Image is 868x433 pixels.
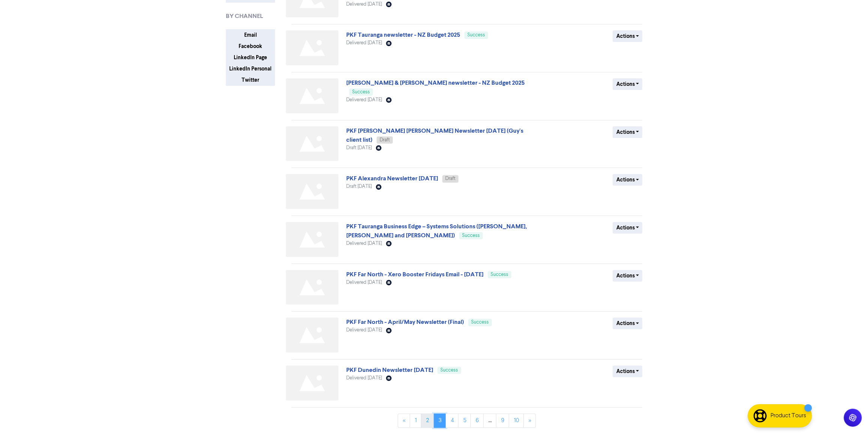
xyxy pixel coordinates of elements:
a: Page 6 [470,414,484,428]
button: Actions [613,174,642,186]
button: Actions [613,126,642,138]
a: Page 9 [496,414,509,428]
iframe: Chat Widget [830,397,868,433]
button: Actions [613,30,642,42]
a: Page 3 is your current page [433,414,446,428]
button: Actions [613,318,642,329]
a: » [523,414,536,428]
span: Delivered [DATE] [346,241,382,246]
a: « [398,414,410,428]
a: PKF Dunedin Newsletter [DATE] [346,366,433,374]
button: Facebook [226,40,275,52]
img: Not found [286,270,338,305]
span: Success [440,368,458,373]
a: Page 4 [446,414,458,428]
a: Page 1 [410,414,421,428]
button: Actions [613,222,642,234]
button: Twitter [226,74,275,86]
img: Not found [286,126,338,161]
span: Success [491,272,508,277]
span: Success [352,90,370,94]
span: Draft [445,176,455,181]
a: [PERSON_NAME] & [PERSON_NAME] newsletter - NZ Budget 2025 [346,79,525,87]
button: Actions [613,366,642,377]
span: Delivered [DATE] [346,280,382,285]
span: Success [462,233,480,238]
span: Delivered [DATE] [346,97,382,102]
img: Not found [286,174,338,209]
a: PKF Alexandra Newsletter [DATE] [346,175,438,182]
span: Delivered [DATE] [346,328,382,333]
a: Page 10 [509,414,524,428]
a: PKF Tauranga Business Edge – Systems Solutions ([PERSON_NAME], [PERSON_NAME] and [PERSON_NAME]) [346,223,527,239]
button: LinkedIn Page [226,52,275,63]
img: Not found [286,318,338,352]
span: Delivered [DATE] [346,376,382,381]
button: LinkedIn Personal [226,63,275,75]
a: PKF Far North - April/May Newsletter (Final) [346,318,464,326]
img: Not found [286,222,338,257]
a: PKF Tauranga newsletter - NZ Budget 2025 [346,31,460,39]
a: PKF [PERSON_NAME] [PERSON_NAME] Newsletter [DATE] (Guy's client list) [346,127,523,144]
span: Draft [DATE] [346,145,372,150]
button: Actions [613,78,642,90]
span: BY CHANNEL [226,12,263,21]
span: Draft [380,138,390,142]
a: Page 2 [421,414,434,428]
span: Success [471,320,489,325]
a: Page 5 [458,414,471,428]
button: Email [226,29,275,41]
img: Not found [286,78,338,113]
a: PKF Far North - Xero Booster Fridays Email - [DATE] [346,271,484,278]
img: Not found [286,366,338,400]
span: Delivered [DATE] [346,40,382,45]
button: Actions [613,270,642,282]
span: Success [467,33,485,37]
span: Delivered [DATE] [346,2,382,7]
img: Not found [286,30,338,65]
span: Draft [DATE] [346,184,372,189]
